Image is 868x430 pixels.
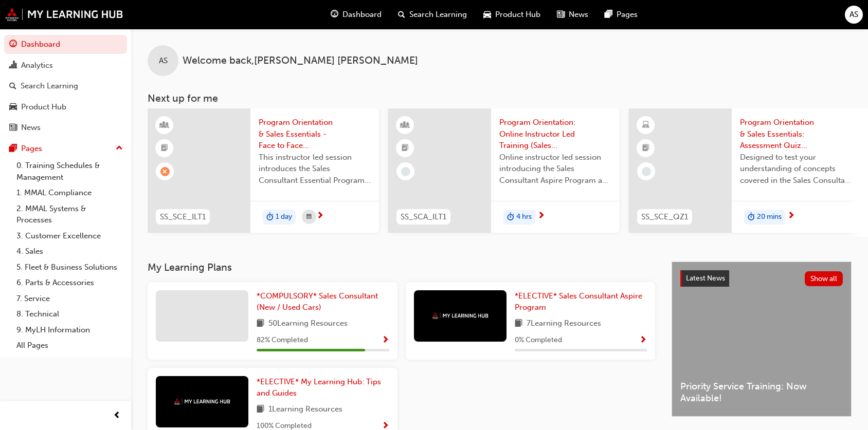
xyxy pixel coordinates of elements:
[515,291,642,312] span: *ELECTIVE* Sales Consultant Aspire Program
[257,377,381,398] span: *ELECTIVE* My Learning Hub: Tips and Guides
[148,108,379,233] a: SS_SCE_ILT1Program Orientation & Sales Essentials - Face to Face Instructor Led Training (Sales C...
[331,8,338,21] span: guage-icon
[390,4,475,25] a: search-iconSearch Learning
[21,122,41,134] div: News
[21,60,53,71] div: Analytics
[342,9,382,21] span: Dashboard
[276,211,292,223] span: 1 day
[12,228,127,244] a: 3. Customer Excellence
[183,55,418,67] span: Welcome back , [PERSON_NAME] [PERSON_NAME]
[12,322,127,338] a: 9. MyLH Information
[259,117,371,152] span: Program Orientation & Sales Essentials - Face to Face Instructor Led Training (Sales Consultant E...
[398,8,405,21] span: search-icon
[605,8,612,21] span: pages-icon
[402,142,409,155] span: booktick-icon
[617,9,638,21] span: Pages
[259,152,371,186] span: This instructor led session introduces the Sales Consultant Essential Program and outlines what y...
[672,261,852,417] a: Latest NewsShow allPriority Service Training: Now Available!
[748,211,755,224] span: duration-icon
[515,334,562,346] span: 0 % Completed
[113,409,121,422] span: prev-icon
[306,211,312,223] span: calendar-icon
[388,108,620,233] a: SS_SCA_ILT1Program Orientation: Online Instructor Led Training (Sales Consultant Aspire Program)O...
[12,185,127,201] a: 1. MMAL Compliance
[401,211,446,223] span: SS_SCA_ILT1
[12,306,127,322] a: 8. Technical
[266,211,274,224] span: duration-icon
[805,271,843,286] button: Show all
[4,33,127,139] button: DashboardAnalyticsSearch LearningProduct HubNews
[495,9,540,21] span: Product Hub
[161,119,168,132] span: learningResourceType_INSTRUCTOR_LED-icon
[12,158,127,185] a: 0. Training Schedules & Management
[257,334,308,346] span: 82 % Completed
[557,8,565,21] span: news-icon
[9,103,17,112] span: car-icon
[21,101,66,113] div: Product Hub
[639,334,647,347] button: Show Progress
[12,291,127,307] a: 7. Service
[268,403,342,416] span: 1 Learning Resources
[257,291,378,312] span: *COMPULSORY* Sales Consultant (New / Used Cars)
[4,35,127,54] a: Dashboard
[639,336,647,345] span: Show Progress
[4,98,127,117] a: Product Hub
[131,92,868,104] h3: Next up for me
[757,211,782,223] span: 20 mins
[642,142,649,155] span: booktick-icon
[160,167,170,176] span: learningRecordVerb_ABSENT-icon
[680,381,843,404] span: Priority Service Training: Now Available!
[5,8,123,21] img: mmal
[257,290,389,313] a: *COMPULSORY* Sales Consultant (New / Used Cars)
[740,152,852,186] span: Designed to test your understanding of concepts covered in the Sales Consultant Essential Program...
[4,118,127,137] a: News
[174,398,230,405] img: mmal
[569,9,588,21] span: News
[382,336,389,345] span: Show Progress
[12,338,127,353] a: All Pages
[21,80,78,92] div: Search Learning
[686,274,725,283] span: Latest News
[12,259,127,275] a: 5. Fleet & Business Solutions
[21,143,42,155] div: Pages
[9,61,17,70] span: chart-icon
[432,312,489,319] img: mmal
[382,334,389,347] button: Show Progress
[475,4,549,25] a: car-iconProduct Hub
[159,55,168,67] span: AS
[499,117,611,152] span: Program Orientation: Online Instructor Led Training (Sales Consultant Aspire Program)
[4,139,127,158] button: Pages
[12,244,127,259] a: 4. Sales
[680,270,843,287] a: Latest NewsShow all
[499,152,611,186] span: Online instructor led session introducing the Sales Consultant Aspire Program and outlining what ...
[642,167,651,176] span: learningRecordVerb_NONE-icon
[9,144,17,154] span: pages-icon
[515,290,647,313] a: *ELECTIVE* Sales Consultant Aspire Program
[641,211,688,223] span: SS_SCE_QZ1
[483,8,491,21] span: car-icon
[257,376,389,399] a: *ELECTIVE* My Learning Hub: Tips and Guides
[322,4,390,25] a: guage-iconDashboard
[402,119,409,132] span: learningResourceType_INSTRUCTOR_LED-icon
[849,9,858,21] span: AS
[9,40,17,49] span: guage-icon
[257,403,264,416] span: book-icon
[4,77,127,96] a: Search Learning
[268,317,348,330] span: 50 Learning Resources
[629,108,860,233] a: SS_SCE_QZ1Program Orientation & Sales Essentials: Assessment Quiz (Sales Consultant Essential Pro...
[9,123,17,133] span: news-icon
[409,9,467,21] span: Search Learning
[316,212,324,221] span: next-icon
[257,317,264,330] span: book-icon
[4,56,127,75] a: Analytics
[642,119,649,132] span: learningResourceType_ELEARNING-icon
[845,6,863,24] button: AS
[527,317,601,330] span: 7 Learning Resources
[596,4,646,25] a: pages-iconPages
[160,211,206,223] span: SS_SCE_ILT1
[116,142,123,155] span: up-icon
[740,117,852,152] span: Program Orientation & Sales Essentials: Assessment Quiz (Sales Consultant Essential Program)
[787,212,795,221] span: next-icon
